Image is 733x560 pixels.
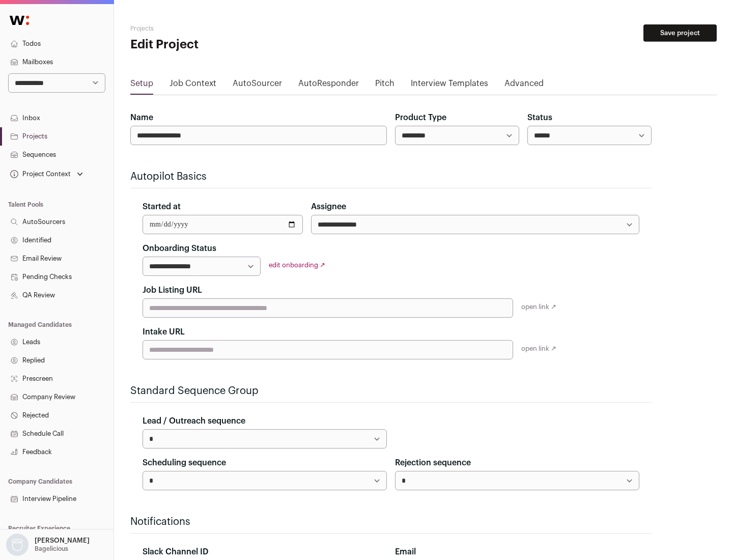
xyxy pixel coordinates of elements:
[395,457,471,469] label: Rejection sequence
[35,545,68,553] p: Bagelicious
[130,77,153,94] a: Setup
[130,515,652,529] h2: Notifications
[143,284,202,296] label: Job Listing URL
[130,37,326,53] h1: Edit Project
[143,242,216,255] label: Onboarding Status
[527,111,552,124] label: Status
[395,546,639,558] div: Email
[311,201,346,213] label: Assignee
[8,170,71,178] div: Project Context
[8,167,85,181] button: Open dropdown
[395,111,446,124] label: Product Type
[143,415,245,427] label: Lead / Outreach sequence
[170,77,216,94] a: Job Context
[4,10,35,31] img: Wellfound
[130,24,326,33] h2: Projects
[6,534,29,556] img: nopic.png
[130,170,652,184] h2: Autopilot Basics
[643,24,717,42] button: Save project
[298,77,359,94] a: AutoResponder
[35,537,90,545] p: [PERSON_NAME]
[130,384,652,398] h2: Standard Sequence Group
[411,77,488,94] a: Interview Templates
[143,546,208,558] label: Slack Channel ID
[143,201,181,213] label: Started at
[269,262,325,268] a: edit onboarding ↗
[143,326,185,338] label: Intake URL
[375,77,394,94] a: Pitch
[143,457,226,469] label: Scheduling sequence
[233,77,282,94] a: AutoSourcer
[504,77,544,94] a: Advanced
[4,534,92,556] button: Open dropdown
[130,111,153,124] label: Name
